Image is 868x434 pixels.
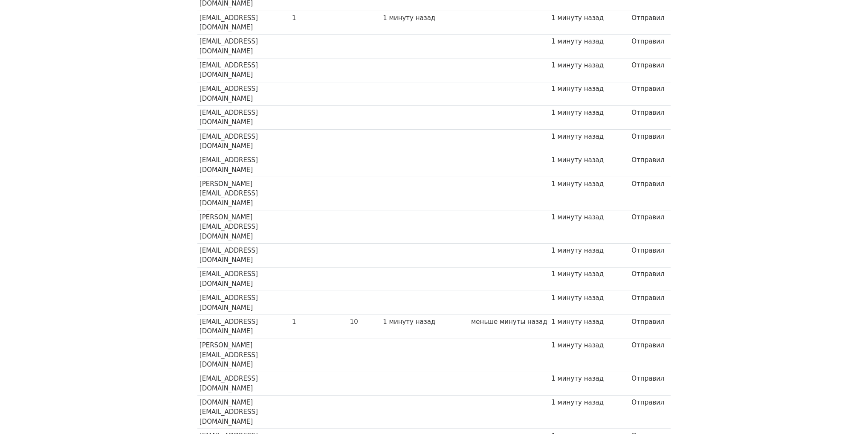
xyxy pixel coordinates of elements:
[383,14,435,22] font: 1 минуту назад
[383,318,435,326] font: 1 минуту назад
[631,109,664,117] font: Отправил
[551,61,604,69] font: 1 минуту назад
[631,399,664,406] font: Отправил
[551,318,604,326] font: 1 минуту назад
[631,213,664,221] font: Отправил
[631,341,664,349] font: Отправил
[551,180,604,188] font: 1 минуту назад
[292,318,296,326] font: 1
[200,213,258,240] font: [PERSON_NAME][EMAIL_ADDRESS][DOMAIN_NAME]
[551,294,604,302] font: 1 минуту назад
[471,318,547,326] font: меньше минуты назад
[200,156,258,174] font: [EMAIL_ADDRESS][DOMAIN_NAME]
[200,133,258,150] font: [EMAIL_ADDRESS][DOMAIN_NAME]
[631,85,664,93] font: Отправил
[551,38,604,45] font: 1 минуту назад
[631,38,664,45] font: Отправил
[551,399,604,406] font: 1 минуту назад
[631,61,664,69] font: Отправил
[200,399,258,425] font: [DOMAIN_NAME][EMAIL_ADDRESS][DOMAIN_NAME]
[200,14,258,32] font: [EMAIL_ADDRESS][DOMAIN_NAME]
[551,375,604,382] font: 1 минуту назад
[631,375,664,382] font: Отправил
[551,341,604,349] font: 1 минуту назад
[551,14,604,22] font: 1 минуту назад
[200,109,258,126] font: [EMAIL_ADDRESS][DOMAIN_NAME]
[551,85,604,93] font: 1 минуту назад
[200,180,258,207] font: [PERSON_NAME][EMAIL_ADDRESS][DOMAIN_NAME]
[200,294,258,312] font: [EMAIL_ADDRESS][DOMAIN_NAME]
[200,85,258,102] font: [EMAIL_ADDRESS][DOMAIN_NAME]
[200,247,258,264] font: [EMAIL_ADDRESS][DOMAIN_NAME]
[350,318,358,326] font: 10
[551,133,604,140] font: 1 минуту назад
[551,213,604,221] font: 1 минуту назад
[631,318,664,326] font: Отправил
[200,318,258,335] font: [EMAIL_ADDRESS][DOMAIN_NAME]
[631,180,664,188] font: Отправил
[825,393,868,434] iframe: Chat Widget
[631,247,664,254] font: Отправил
[631,270,664,278] font: Отправил
[631,156,664,164] font: Отправил
[551,109,604,117] font: 1 минуту назад
[551,156,604,164] font: 1 минуту назад
[631,294,664,302] font: Отправил
[200,270,258,288] font: [EMAIL_ADDRESS][DOMAIN_NAME]
[292,14,296,22] font: 1
[631,14,664,22] font: Отправил
[200,38,258,55] font: [EMAIL_ADDRESS][DOMAIN_NAME]
[200,341,258,368] font: [PERSON_NAME][EMAIL_ADDRESS][DOMAIN_NAME]
[551,270,604,278] font: 1 минуту назад
[551,247,604,254] font: 1 минуту назад
[631,133,664,140] font: Отправил
[200,375,258,392] font: [EMAIL_ADDRESS][DOMAIN_NAME]
[200,61,258,79] font: [EMAIL_ADDRESS][DOMAIN_NAME]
